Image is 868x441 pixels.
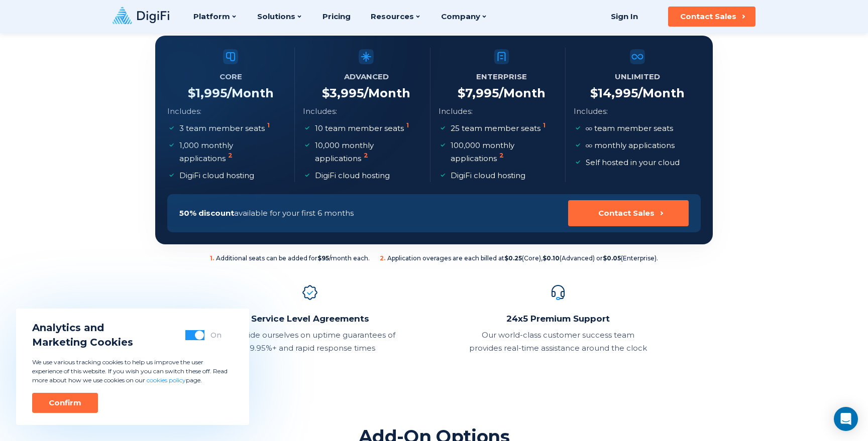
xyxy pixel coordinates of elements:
p: Self hosted in your cloud [586,156,680,169]
a: Sign In [598,7,650,27]
h4: $ 14,995 [590,86,685,101]
b: $95 [317,254,329,262]
h4: $ 7,995 [458,86,546,101]
p: DigiFi cloud hosting [179,169,254,182]
div: Contact Sales [598,208,655,218]
span: Application overages are each billed at (Core), (Advanced) or (Enterprise). [380,254,658,262]
span: /Month [364,86,410,100]
div: Contact Sales [680,12,736,22]
p: monthly applications [586,139,675,152]
h5: Enterprise [476,70,527,84]
p: Our world-class customer success team provides real-time assistance around the clock [469,329,647,355]
p: 100,000 monthly applications [451,139,556,165]
h2: Service Level Agreements [221,313,399,325]
p: 25 team member seats [451,122,548,135]
button: Contact Sales [668,7,755,27]
sup: 2 [499,152,504,159]
p: 10,000 monthly applications [315,139,420,165]
span: 50% discount [179,208,234,218]
sup: 1 [543,121,546,129]
span: Analytics and [32,321,133,335]
sup: 1 [267,121,270,129]
p: Includes: [439,105,473,118]
h5: Unlimited [615,70,660,84]
div: On [210,330,222,340]
span: Additional seats can be added for /month each. [210,254,370,262]
h4: $ 3,995 [322,86,410,101]
p: 1,000 monthly applications [179,139,284,165]
a: cookies policy [147,376,186,384]
p: 10 team member seats [315,122,411,135]
b: $0.05 [603,254,621,262]
span: Marketing Cookies [32,335,133,350]
h5: Advanced [344,70,389,84]
b: $0.25 [504,254,522,262]
b: $0.10 [542,254,560,262]
sup: 2 . [380,254,385,262]
sup: 1 . [210,254,214,262]
div: Confirm [49,398,81,408]
sup: 2 [364,152,368,159]
button: Contact Sales [568,200,689,226]
p: team member seats [586,122,673,135]
span: /Month [499,86,546,100]
p: DigiFi cloud hosting [315,169,390,182]
h2: 24x5 Premium Support [469,313,647,325]
sup: 2 [228,152,233,159]
p: We pride ourselves on uptime guarantees of 99.95%+ and rapid response times [221,329,399,355]
p: We use various tracking cookies to help us improve the user experience of this website. If you wi... [32,358,233,385]
p: available for your first 6 months [179,207,354,220]
div: Open Intercom Messenger [834,407,858,431]
p: DigiFi cloud hosting [451,169,525,182]
p: Includes: [574,105,608,118]
button: Confirm [32,393,98,413]
sup: 1 [406,121,409,129]
span: /Month [638,86,685,100]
